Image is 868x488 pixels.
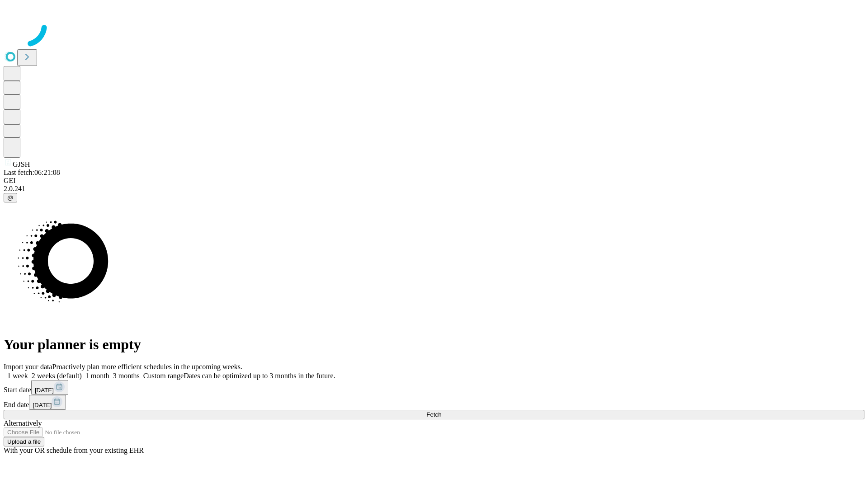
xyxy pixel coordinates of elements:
[4,419,42,427] span: Alternatively
[4,363,52,371] span: Import your data
[35,387,54,394] span: [DATE]
[4,395,864,410] div: End date
[4,193,17,202] button: @
[33,402,52,408] span: [DATE]
[184,372,335,380] span: Dates can be optimized up to 3 months in the future.
[4,410,864,419] button: Fetch
[7,372,28,380] span: 1 week
[143,372,184,380] span: Custom range
[4,437,44,446] button: Upload a file
[113,372,140,380] span: 3 months
[4,185,864,193] div: 2.0.241
[4,177,864,185] div: GEI
[52,363,242,371] span: Proactively plan more efficient schedules in the upcoming weeks.
[426,411,441,418] span: Fetch
[4,380,864,395] div: Start date
[13,160,30,168] span: GJSH
[4,446,144,454] span: With your OR schedule from your existing EHR
[32,372,82,380] span: 2 weeks (default)
[7,194,14,201] span: @
[4,169,60,176] span: Last fetch: 06:21:08
[85,372,109,380] span: 1 month
[31,380,68,395] button: [DATE]
[29,395,66,410] button: [DATE]
[4,336,864,353] h1: Your planner is empty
